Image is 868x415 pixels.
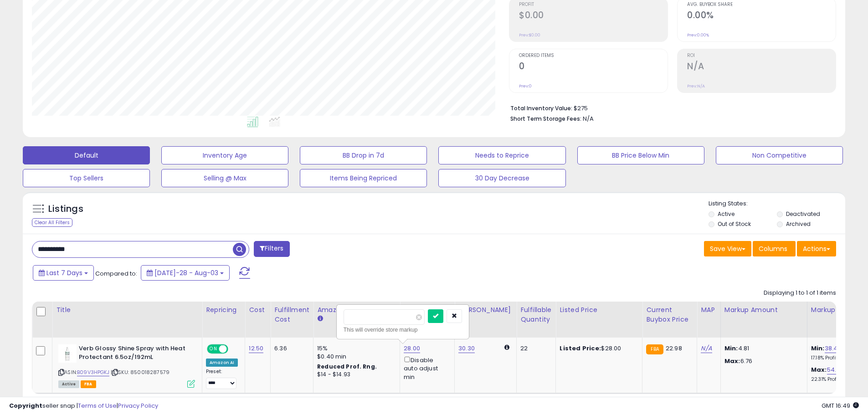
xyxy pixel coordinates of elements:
b: Listed Price: [560,344,601,353]
a: N/A [701,344,712,353]
button: Default [23,146,150,164]
span: Last 7 Days [46,268,82,277]
small: Amazon Fees. [317,315,323,323]
div: Displaying 1 to 1 of 1 items [764,289,836,297]
button: Last 7 Days [33,265,94,281]
span: 2025-08-11 16:49 GMT [822,401,859,410]
button: Needs to Reprice [438,146,565,164]
div: 15% [317,344,393,353]
a: 12.50 [249,344,263,353]
div: $28.00 [560,344,635,353]
b: Total Inventory Value: [510,104,572,112]
div: MAP [701,305,716,315]
p: 4.81 [724,344,800,353]
button: Inventory Age [161,146,288,164]
a: Privacy Policy [118,401,158,410]
div: Fulfillable Quantity [520,305,552,324]
button: Filters [254,241,289,257]
b: Reduced Prof. Rng. [317,363,377,370]
h2: N/A [687,61,836,73]
small: Prev: $0.00 [519,32,540,38]
div: Fulfillment Cost [274,305,309,324]
span: Profit [519,2,668,7]
a: B09V3HPGKJ [77,369,109,376]
div: Amazon AI [206,359,238,367]
button: BB Price Below Min [577,146,704,164]
a: 28.00 [404,344,420,353]
div: This will override store markup [344,325,462,334]
span: ON [208,345,219,353]
b: Min: [811,344,825,353]
div: 6.36 [274,344,306,353]
small: Prev: 0 [519,83,532,89]
span: All listings currently available for purchase on Amazon [58,380,79,388]
a: 54.08 [827,365,844,374]
span: Avg. Buybox Share [687,2,836,7]
div: $14 - $14.93 [317,371,393,379]
button: [DATE]-28 - Aug-03 [141,265,230,281]
div: Clear All Filters [32,218,72,227]
div: [PERSON_NAME] [458,305,513,315]
span: OFF [227,345,241,353]
div: seller snap | | [9,402,158,410]
button: Save View [704,241,751,256]
button: Items Being Repriced [300,169,427,187]
strong: Min: [724,344,738,353]
h5: Listings [48,203,83,215]
h2: 0.00% [687,10,836,22]
small: FBA [646,344,663,354]
button: Selling @ Max [161,169,288,187]
img: 31q47CxRxQL._SL40_.jpg [58,344,77,363]
div: 22 [520,344,549,353]
button: Top Sellers [23,169,150,187]
button: Actions [797,241,836,256]
h2: 0 [519,61,668,73]
div: Listed Price [560,305,638,315]
span: FBA [81,380,96,388]
strong: Max: [724,357,740,365]
span: | SKU: 850018287579 [111,369,169,376]
button: Non Competitive [716,146,843,164]
div: ASIN: [58,344,195,387]
span: 22.98 [666,344,682,353]
div: Markup Amount [724,305,803,315]
a: Terms of Use [78,401,117,410]
div: $0.40 min [317,353,393,361]
button: BB Drop in 7d [300,146,427,164]
span: Columns [759,244,787,253]
b: Short Term Storage Fees: [510,115,581,123]
span: Ordered Items [519,53,668,58]
p: Listing States: [709,200,845,208]
label: Archived [786,220,811,228]
p: 6.76 [724,357,800,365]
div: Title [56,305,198,315]
span: N/A [583,114,594,123]
button: Columns [753,241,796,256]
div: Amazon Fees [317,305,396,315]
b: Max: [811,365,827,374]
div: Cost [249,305,267,315]
div: Preset: [206,369,238,389]
a: 38.48 [825,344,842,353]
small: Prev: N/A [687,83,705,89]
label: Out of Stock [718,220,751,228]
label: Active [718,210,734,218]
small: Prev: 0.00% [687,32,709,38]
button: 30 Day Decrease [438,169,565,187]
b: Verb Glossy Shine Spray with Heat Protectant 6.5oz/192mL [79,344,190,364]
span: ROI [687,53,836,58]
div: Disable auto adjust min [404,355,447,381]
div: Current Buybox Price [646,305,693,324]
div: Repricing [206,305,241,315]
a: 30.30 [458,344,475,353]
span: [DATE]-28 - Aug-03 [154,268,218,277]
li: $275 [510,102,829,113]
label: Deactivated [786,210,820,218]
strong: Copyright [9,401,42,410]
span: Compared to: [95,269,137,278]
h2: $0.00 [519,10,668,22]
